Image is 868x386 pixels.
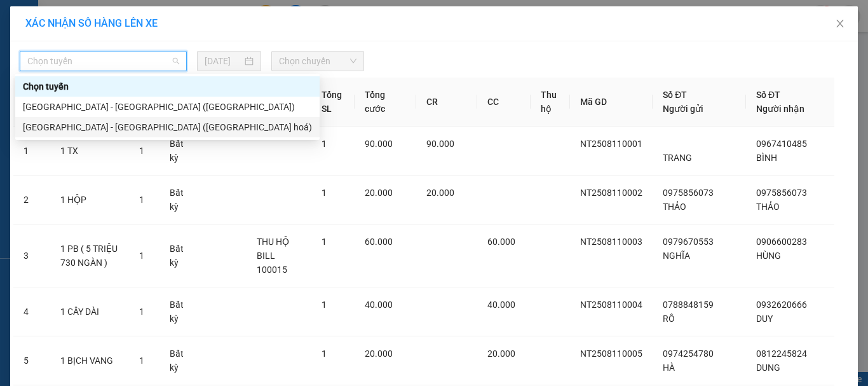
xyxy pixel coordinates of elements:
span: 20.000 [426,188,454,198]
th: CC [477,78,531,127]
td: 4 [13,287,50,336]
span: 20.000 [487,348,515,359]
div: [GEOGRAPHIC_DATA] - [GEOGRAPHIC_DATA] ([GEOGRAPHIC_DATA]) [23,100,312,114]
th: Thu hộ [531,78,570,127]
img: logo.jpg [138,16,168,46]
th: CR [416,78,477,127]
span: 1 [322,139,327,149]
span: 0906600283 [756,237,807,247]
b: Gửi khách hàng [78,18,126,78]
span: 60.000 [365,237,393,247]
span: Số ĐT [663,90,687,100]
span: 20.000 [365,188,393,198]
td: 1 TX [50,127,129,176]
span: HÀ [663,362,675,373]
th: Mã GD [570,78,653,127]
span: 1 [139,146,144,156]
span: Người gửi [663,104,703,114]
div: [GEOGRAPHIC_DATA] - [GEOGRAPHIC_DATA] ([GEOGRAPHIC_DATA] hoá) [23,120,312,134]
button: Close [822,6,858,42]
span: 0974254780 [663,348,714,359]
td: 1 [13,127,50,176]
span: Chọn chuyến [279,52,357,71]
td: 1 CÂY DÀI [50,287,129,336]
span: 1 [139,195,144,205]
td: Bất kỳ [159,176,201,224]
span: 0979670553 [663,237,714,247]
li: (c) 2017 [107,60,175,76]
span: 40.000 [365,300,393,310]
span: Số ĐT [756,90,780,100]
span: 90.000 [426,139,454,149]
td: Bất kỳ [159,336,201,385]
span: BÌNH [756,153,777,163]
div: Chọn tuyến [23,79,312,93]
span: THẢO [663,202,686,212]
th: Tổng SL [311,78,355,127]
td: 5 [13,336,50,385]
div: Nha Trang - Sài Gòn (Hàng hoá) [15,117,320,137]
td: 1 HỘP [50,176,129,224]
span: TRANG [663,153,692,163]
span: 1 [322,237,327,247]
span: 40.000 [487,300,515,310]
span: 0932620666 [756,300,807,310]
span: THU HỘ BILL 100015 [257,237,289,275]
span: 0975856073 [663,188,714,198]
td: Bất kỳ [159,224,201,287]
span: XÁC NHẬN SỐ HÀNG LÊN XE [25,17,158,29]
span: Chọn tuyến [27,52,179,71]
span: NT2508110004 [580,300,642,310]
b: [DOMAIN_NAME] [107,48,175,59]
span: 0812245824 [756,348,807,359]
th: Tổng cước [355,78,416,127]
td: 2 [13,176,50,224]
span: 20.000 [365,348,393,359]
td: 1 PB ( 5 TRIỆU 730 NGÀN ) [50,224,129,287]
span: RÔ [663,314,675,324]
span: NT2508110001 [580,139,642,149]
td: 3 [13,224,50,287]
span: 1 [139,251,144,261]
span: THẢO [756,202,780,212]
span: 1 [322,348,327,359]
span: DUY [756,314,773,324]
div: Chọn tuyến [15,76,320,97]
span: 0788848159 [663,300,714,310]
div: Sài Gòn - Nha Trang (Hàng Hoá) [15,97,320,117]
span: 1 [139,355,144,366]
span: close [835,18,845,29]
span: NT2508110003 [580,237,642,247]
span: DUNG [756,362,780,373]
th: STT [13,78,50,127]
span: NGHĨA [663,251,690,261]
span: 0967410485 [756,139,807,149]
b: Phương Nam Express [16,82,70,164]
span: Người nhận [756,104,804,114]
span: 90.000 [365,139,393,149]
span: 1 [139,307,144,317]
input: 11/08/2025 [205,54,241,68]
span: HÙNG [756,251,781,261]
span: 60.000 [487,237,515,247]
span: NT2508110002 [580,188,642,198]
span: 1 [322,300,327,310]
span: 1 [322,188,327,198]
td: Bất kỳ [159,127,201,176]
span: NT2508110005 [580,348,642,359]
td: 1 BỊCH VANG [50,336,129,385]
td: Bất kỳ [159,287,201,336]
span: 0975856073 [756,188,807,198]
